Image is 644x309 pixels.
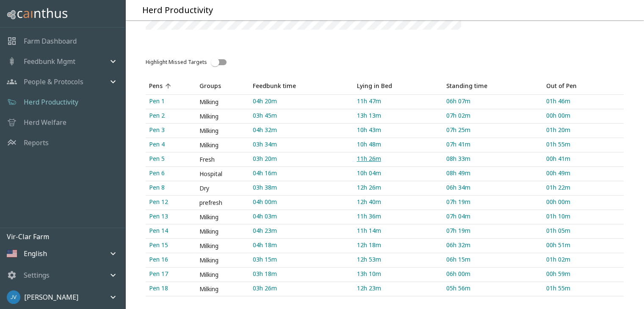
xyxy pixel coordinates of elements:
a: 10h 04m [354,167,443,181]
span: Out of Pen [546,81,588,91]
a: Reports [24,138,49,148]
p: [PERSON_NAME] [24,292,78,302]
a: 06h 15m [443,253,543,267]
a: Pen 6 [146,167,196,181]
a: 00h 51m [543,239,624,253]
a: 01h 55m [543,282,624,296]
a: 08h 49m [443,167,543,181]
a: 07h 41m [443,138,543,152]
p: English [24,248,47,259]
a: 04h 18m [249,239,353,253]
a: 07h 25m [443,124,543,138]
span: Lying in Bed [357,81,403,91]
td: Milking [196,239,249,253]
a: Farm Dashboard [24,36,77,46]
a: 00h 59m [543,268,624,281]
a: 00h 00m [543,109,624,123]
a: 12h 40m [354,196,443,210]
a: 04h 00m [249,196,353,210]
a: 03h 15m [249,253,353,267]
a: 13h 13m [354,109,443,123]
td: Milking [196,124,249,138]
a: 03h 34m [249,138,353,152]
a: Pen 16 [146,253,196,267]
span: Standing time [446,81,498,91]
a: Pen 4 [146,138,196,152]
a: 03h 26m [249,282,353,296]
a: Pen 8 [146,181,196,195]
a: 04h 23m [249,224,353,238]
a: 01h 46m [543,95,624,109]
a: 01h 55m [543,138,624,152]
a: 10h 43m [354,124,443,138]
a: 04h 20m [249,95,353,109]
td: Milking [196,282,249,296]
p: People & Protocols [24,77,83,87]
a: 00h 49m [543,167,624,181]
td: Milking [196,268,249,282]
a: 01h 02m [543,253,624,267]
a: 00h 00m [543,196,624,210]
a: 03h 38m [249,181,353,195]
a: 11h 26m [354,152,443,166]
a: Pen 15 [146,239,196,253]
a: 04h 03m [249,210,353,224]
td: Milking [196,253,249,268]
a: 11h 36m [354,210,443,224]
p: Vir-Clar Farm [7,232,125,242]
td: Milking [196,210,249,224]
a: 01h 20m [543,124,624,138]
td: Milking [196,224,249,239]
a: Pen 18 [146,282,196,296]
h5: Herd Productivity [142,5,213,16]
a: 06h 34m [443,181,543,195]
td: prefresh [196,196,249,210]
td: Hospital [196,167,249,181]
a: Pen 3 [146,124,196,138]
img: f1c59823bd342b332472f8de26407a99 [7,290,20,304]
a: 12h 26m [354,181,443,195]
p: Feedbunk Mgmt [24,56,75,66]
a: Pen 17 [146,268,196,281]
a: 08h 33m [443,152,543,166]
a: 06h 00m [443,268,543,281]
a: 07h 04m [443,210,543,224]
a: 00h 41m [543,152,624,166]
td: Fresh [196,152,249,167]
a: 12h 18m [354,239,443,253]
a: 12h 23m [354,282,443,296]
a: 07h 19m [443,224,543,238]
td: Dry [196,181,249,196]
span: Feedbunk time [253,81,307,91]
a: 03h 45m [249,109,353,123]
a: Pen 5 [146,152,196,166]
td: Milking [196,95,249,109]
span: Pens [149,81,174,91]
a: 13h 10m [354,268,443,281]
a: Pen 1 [146,95,196,109]
a: Herd Productivity [24,97,78,107]
a: Herd Welfare [24,117,66,127]
a: Pen 2 [146,109,196,123]
a: 04h 16m [249,167,353,181]
a: 04h 32m [249,124,353,138]
a: 03h 18m [249,268,353,281]
a: Pen 12 [146,196,196,210]
a: 01h 05m [543,224,624,238]
a: 07h 02m [443,109,543,123]
a: 06h 07m [443,95,543,109]
a: 03h 20m [249,152,353,166]
p: Settings [24,270,50,280]
td: Milking [196,109,249,124]
a: 07h 19m [443,196,543,210]
td: Milking [196,138,249,152]
a: 10h 48m [354,138,443,152]
a: 05h 56m [443,282,543,296]
span: Highlight Missed Targets [146,58,207,66]
a: 12h 53m [354,253,443,267]
a: Pen 13 [146,210,196,224]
